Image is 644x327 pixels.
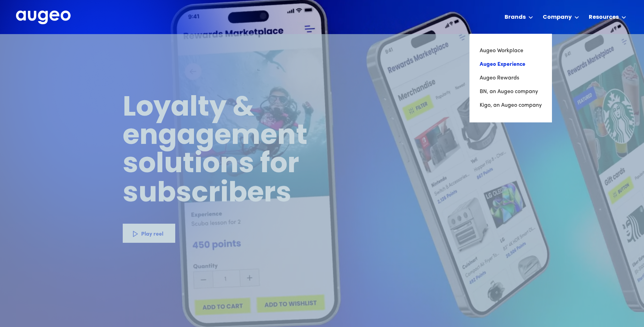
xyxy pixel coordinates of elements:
[480,44,542,58] a: Augeo Workplace
[505,13,526,21] div: Brands
[480,71,542,85] a: Augeo Rewards
[543,13,572,21] div: Company
[480,85,542,99] a: BN, an Augeo company
[469,34,552,122] nav: Brands
[16,11,71,25] img: Augeo's full logo in white.
[16,11,71,25] a: home
[480,58,542,71] a: Augeo Experience
[589,13,619,21] div: Resources
[480,99,542,112] a: Kigo, an Augeo company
